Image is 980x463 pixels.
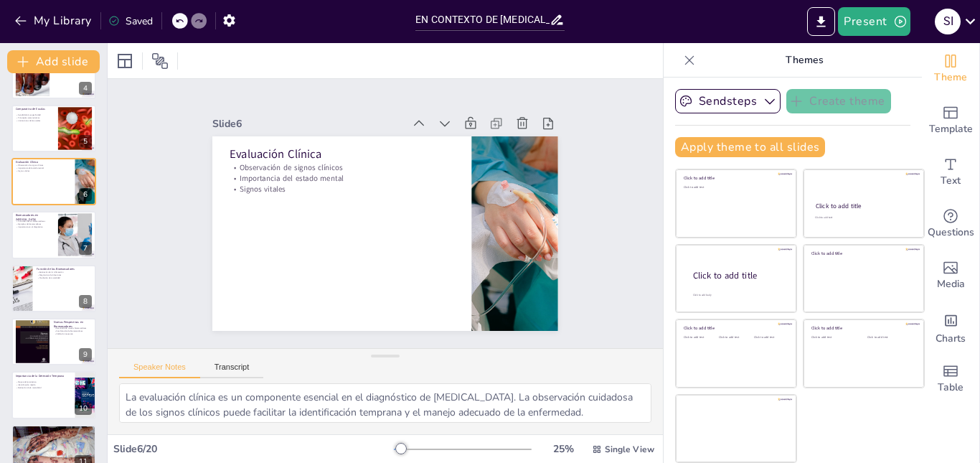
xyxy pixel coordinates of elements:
p: Monitorización constante [16,436,92,439]
p: Signos vitales [230,184,454,195]
div: 7 [11,211,96,258]
p: Importancia del estado mental [230,173,454,184]
div: 5 [79,135,92,148]
span: Single View [605,444,654,455]
p: Mejora del pronóstico [16,380,71,383]
div: 25 % [546,442,580,456]
span: Questions [928,225,974,240]
div: Click to add text [684,186,786,190]
p: Importancia en el diagnóstico [16,225,54,228]
span: Position [151,52,169,70]
p: Administración de antibióticos [16,431,92,434]
div: Click to add title [684,325,786,331]
div: Add images, graphics, shapes or video [922,250,979,301]
div: 10 [75,402,92,415]
button: Speaker Notes [119,363,200,378]
div: 9 [79,348,92,361]
div: Click to add title [816,202,911,210]
span: Template [929,121,973,137]
p: Evaluación Clínica [16,160,71,164]
span: Charts [936,331,966,347]
div: Click to add title [811,251,914,256]
p: Observación de signos clínicos [230,162,454,173]
p: Evaluación de la inflamación [37,271,92,273]
div: Add ready made slides [922,95,979,146]
p: Sensibilidad y especificidad [16,113,54,116]
button: My Library [11,9,98,32]
div: 8 [11,265,96,312]
span: Theme [934,70,967,85]
p: Identificación rápida [16,383,71,386]
button: S I [935,7,961,36]
span: Table [938,380,963,396]
div: Get real-time input from your audience [922,198,979,250]
p: Importancia del estado mental [16,167,71,169]
p: Principales características [16,116,54,119]
div: 6 [11,158,96,205]
div: 4 [79,82,92,95]
div: Click to add body [693,293,783,296]
textarea: La evaluación clínica es un componente esencial en el diagnóstico de [MEDICAL_DATA]. La observaci... [119,383,651,423]
div: Change the overall theme [922,43,979,95]
div: Click to add text [867,336,913,340]
p: Combinación de biomarcadores [54,329,92,332]
button: Add slide [7,50,100,73]
div: Add text boxes [922,146,979,198]
p: Validación necesaria [54,332,92,335]
div: 7 [79,242,92,255]
div: Click to add title [693,269,785,281]
div: Click to add text [754,336,786,340]
div: Click to add text [815,216,910,220]
p: Predicción de mortalidad [37,276,92,279]
input: Insert title [415,9,550,30]
div: 9 [11,318,96,365]
p: Diagnóstico de infecciones [37,273,92,276]
div: Click to add text [719,336,751,340]
div: Layout [113,50,136,73]
button: Transcript [200,363,264,378]
p: Desarrollo de nuevos biomarcadores [54,327,92,330]
button: Sendsteps [675,89,781,113]
p: Comparativa de Escalas [16,107,54,111]
span: Media [937,276,965,292]
p: Observación de signos clínicos [16,164,71,167]
p: Funciones de los biomarcadores [16,220,54,223]
p: Función de los Biomarcadores [37,267,92,271]
button: Create theme [786,89,891,113]
div: Add charts and graphs [922,301,979,353]
div: S I [935,9,961,34]
p: Biomarcadores en [MEDICAL_DATA] [16,214,54,222]
div: Click to add title [684,175,786,181]
p: Nuevas Perspectivas en Biomarcadores [54,320,92,328]
div: Slide 6 [212,117,403,131]
div: 6 [79,188,92,201]
button: Export to PowerPoint [807,7,835,36]
div: 4 [11,51,96,98]
p: Reducción de la mortalidad [16,385,71,388]
p: Manejo de la [MEDICAL_DATA] [16,427,92,431]
p: Themes [701,43,908,78]
div: Click to add text [811,336,857,340]
button: Present [838,7,910,36]
p: Soporte hemodinámico [16,434,92,436]
div: 10 [11,371,96,418]
div: 8 [79,295,92,308]
span: Text [941,173,961,189]
div: Slide 6 / 20 [113,442,394,456]
p: Signos vitales [16,169,71,172]
div: Click to add title [811,325,914,331]
p: Limitaciones de las escalas [16,119,54,122]
p: Ejemplos de biomarcadores [16,223,54,226]
div: Add a table [922,353,979,405]
p: Importancia de la Detección Temprana [16,374,71,378]
div: Saved [108,14,153,28]
button: Apply theme to all slides [675,137,825,157]
p: Evaluación Clínica [230,146,454,162]
div: 5 [11,105,96,152]
div: Click to add text [684,336,716,340]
